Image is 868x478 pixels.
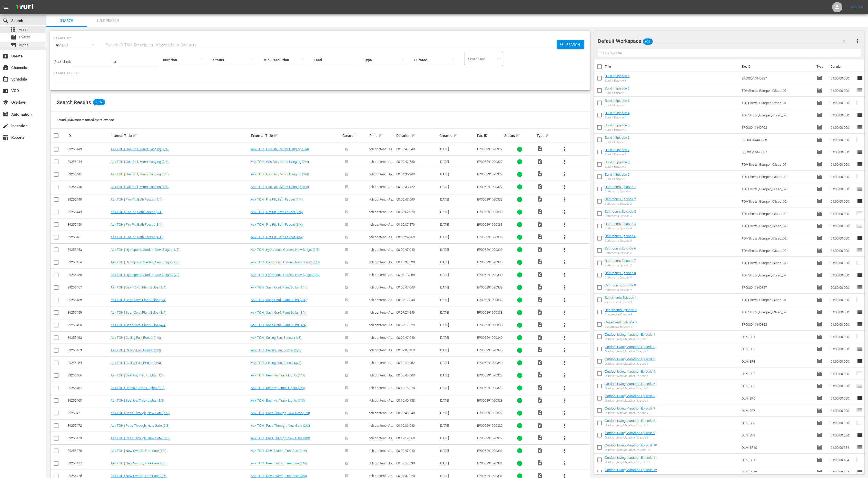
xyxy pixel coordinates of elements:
[10,26,16,33] span: Asset
[251,223,303,226] a: Ask TOH | Fire Pit, Bath Faucet (3/4)
[111,260,179,264] a: Ask TOH | Hydroponic Garden, New Spigot (2/3)
[605,296,637,300] a: Basements Episode 1
[251,373,305,377] a: Ask TOH | Beehive, Track Lights (1/3)
[111,185,169,189] a: Ask TOH | Gas Grill, Mirror Hanging (4/4)
[111,147,169,151] a: Ask TOH | Gas Grill, Mirror Hanging (1/4)
[816,100,823,106] span: Episode
[605,185,636,189] a: Bathrooms Episode 1
[605,111,629,115] a: Build It Episode 4
[19,35,31,40] span: Episode
[605,173,629,176] a: Build It Episode 9
[605,202,636,205] div: Bathrooms Episode 2
[369,133,395,139] div: Feed
[828,97,857,109] td: 01:00:00.000
[605,357,655,361] a: Outdoor Living Marathon Episode 3
[739,121,815,134] td: EP000044440703
[67,223,109,226] div: 39255450
[561,259,567,265] span: more_vert
[813,59,827,74] th: Type
[10,34,16,41] span: Episode
[3,76,9,82] span: Schedule
[857,112,863,118] span: reorder
[477,210,502,214] span: EP005291090333
[3,18,9,24] span: Search
[816,112,823,118] span: Episode
[739,207,815,220] td: TOHShorts_Bumper_05sec_02
[111,461,166,465] a: Ask TOH | New Switch, Tree Care (2/4)
[251,133,341,139] div: External Title
[111,235,162,239] a: Ask TOH | Fire Pit, Bath Faucet (4/4)
[477,172,502,176] span: EP005291090327
[111,285,166,289] a: Ask TOH | Sash Cord, Plant Bulbs (1/4)
[854,35,861,47] button: more_vert
[605,456,657,460] a: Outdoor Living Marathon Episode 11
[10,42,16,48] span: Series
[111,197,162,201] a: Ask TOH | Fire Pit, Bath Faucet (1/4)
[369,185,394,193] span: toh content - Ask This Old House
[605,333,655,336] a: Outdoor Living Marathon Episode 1
[605,320,637,324] a: Basements Episode 3
[477,147,502,151] span: EP005291090327
[558,281,570,294] button: more_vert
[605,283,636,287] a: Bathrooms Episode 9
[111,223,162,226] a: Ask TOH | Fire Pit, Bath Faucet (3/4)
[605,468,657,472] a: Outdoor Living Marathon Episode 12
[439,172,476,176] div: [DATE]
[828,183,857,195] td: 01:00:00.000
[67,134,109,138] div: ID
[561,222,567,228] span: more_vert
[605,123,629,127] a: Build It Episode 5
[251,185,309,189] a: Ask TOH | Gas Grill, Mirror Hanging (4/4)
[605,246,636,250] a: Bathrooms Episode 6
[605,91,629,95] div: Build It Episode 2
[251,285,307,289] a: Ask TOH | Sash Cord, Plant Bulbs (1/4)
[49,18,84,24] span: Search
[598,34,850,48] div: Default Workspace
[828,84,857,97] td: 01:00:00.000
[561,184,567,190] span: more_vert
[537,221,543,227] span: Video
[816,149,823,155] span: Episode
[537,183,543,190] span: Video
[111,298,166,302] a: Ask TOH | Sash Cord, Plant Bulbs (2/4)
[605,116,629,119] div: Build It Episode 4
[378,133,383,138] span: sort
[111,172,169,176] a: Ask TOH | Gas Grill, Mirror Hanging (3/4)
[369,197,394,205] span: toh content - Ask This Old House
[561,297,567,303] span: more_vert
[396,147,438,151] div: 00:00:47.040
[396,160,438,164] div: 00:09:42.750
[19,27,27,32] span: Asset
[605,148,629,152] a: Build It Episode 7
[558,244,570,256] button: more_vert
[643,36,653,47] span: 602
[828,158,857,171] td: 01:00:00.000
[3,53,9,59] span: Create
[477,223,502,226] span: EP005291090333
[739,84,815,97] td: TOHShorts_Bumper_05sec_01
[561,171,567,177] span: more_vert
[739,220,815,232] td: TOHShorts_Bumper_05sec_02
[111,436,170,440] a: Ask TOH | Pass Through, New Gate (3/3)
[439,210,476,214] div: [DATE]
[605,177,629,181] div: Build It Episode 9
[605,190,636,193] div: Bathrooms Episode 1
[561,347,567,353] span: more_vert
[558,420,570,432] button: more_vert
[605,160,629,164] a: Build It Episode 8
[828,109,857,121] td: 01:00:00.000
[439,160,476,164] div: [DATE]
[537,158,543,164] span: Video
[90,18,125,24] span: Bulk Search
[558,181,570,193] button: more_vert
[857,149,863,155] span: reorder
[558,256,570,268] button: more_vert
[439,185,476,189] div: [DATE]
[396,210,438,214] div: 00:08:52.970
[561,272,567,278] span: more_vert
[111,133,249,139] div: Internal Title
[561,247,567,253] span: more_vert
[369,223,394,230] span: toh content - Ask This Old House
[605,308,637,312] a: Basements Episode 2
[739,134,815,146] td: EP000044440888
